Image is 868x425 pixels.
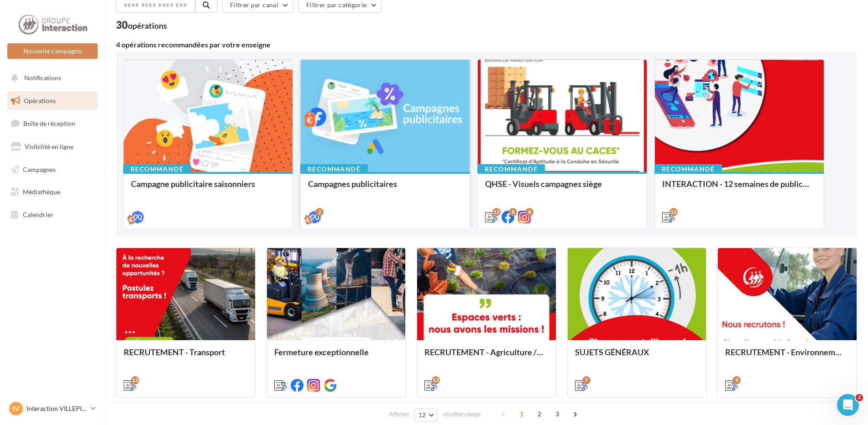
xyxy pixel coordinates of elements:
[669,208,678,216] div: 12
[23,188,60,196] span: Médiathèque
[24,97,56,104] span: Opérations
[418,411,426,419] span: 12
[5,68,96,88] button: Notifications
[477,164,545,174] div: Recommandé
[654,164,722,174] div: Recommandé
[532,407,547,421] span: 2
[128,21,167,30] div: opérations
[26,404,87,413] p: Interaction VILLEPINTE
[575,347,699,366] div: SUJETS GÉNÉRAUX
[525,208,533,216] div: 8
[5,205,99,224] a: Calendrier
[274,347,398,366] div: Fermeture exceptionnelle
[662,179,816,197] div: INTERACTION - 12 semaines de publication
[550,407,565,421] span: 3
[300,164,368,174] div: Recommandé
[5,182,99,202] a: Médiathèque
[23,165,56,173] span: Campagnes
[856,394,863,401] span: 2
[485,179,639,197] div: QHSE - Visuels campagnes siège
[732,376,741,384] div: 9
[582,376,591,384] div: 7
[432,376,440,384] div: 13
[389,410,409,419] span: Afficher
[414,409,438,421] button: 12
[7,43,98,59] button: Nouvelle campagne
[5,137,99,156] a: Visibilité en ligne
[5,114,99,133] a: Boîte de réception
[23,211,53,218] span: Calendrier
[514,407,529,421] span: 1
[23,119,75,127] span: Boîte de réception
[424,347,549,366] div: RECRUTEMENT - Agriculture / Espaces verts
[5,160,99,179] a: Campagnes
[443,410,481,419] span: résultats/page
[13,404,19,413] span: IV
[837,394,859,416] iframe: Intercom live chat
[116,20,167,30] div: 30
[725,347,849,366] div: RECRUTEMENT - Environnement
[315,208,324,216] div: 2
[124,347,248,366] div: RECRUTEMENT - Transport
[509,208,517,216] div: 8
[116,41,857,48] div: 4 opérations recommandées par votre enseigne
[131,179,285,197] div: Campagne publicitaire saisonniers
[7,400,98,417] a: IV Interaction VILLEPINTE
[123,164,191,174] div: Recommandé
[24,74,61,82] span: Notifications
[492,208,501,216] div: 12
[5,91,99,110] a: Opérations
[25,143,73,150] span: Visibilité en ligne
[308,179,462,197] div: Campagnes publicitaires
[131,376,139,384] div: 13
